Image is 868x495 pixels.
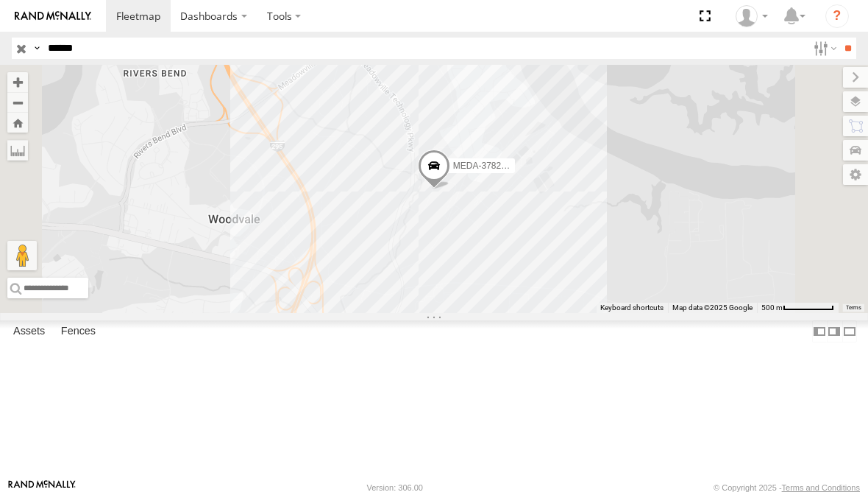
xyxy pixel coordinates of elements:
[15,11,91,21] img: rand-logo.svg
[8,480,76,495] a: Visit our Website
[846,305,861,311] a: Terms (opens in new tab)
[757,303,839,313] button: Map Scale: 500 m per 66 pixels
[7,140,28,161] label: Measure
[6,321,52,342] label: Assets
[812,320,827,342] label: Dock Summary Table to the Left
[808,38,839,59] label: Search Filter Options
[453,160,538,170] span: MEDA-378267-Swing
[843,164,868,185] label: Map Settings
[825,4,849,28] i: ?
[730,5,773,27] div: Laura Shifflett
[600,303,664,313] button: Keyboard shortcuts
[7,113,28,133] button: Zoom Home
[31,38,43,59] label: Search Query
[7,92,28,113] button: Zoom out
[714,483,860,492] div: © Copyright 2025 -
[672,303,753,312] span: Map data ©2025 Google
[54,321,103,342] label: Fences
[782,483,860,492] a: Terms and Conditions
[7,241,37,270] button: Drag Pegman onto the map to open Street View
[367,483,423,492] div: Version: 306.00
[761,303,783,312] span: 500 m
[7,72,28,92] button: Zoom in
[842,320,857,342] label: Hide Summary Table
[827,320,842,342] label: Dock Summary Table to the Right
